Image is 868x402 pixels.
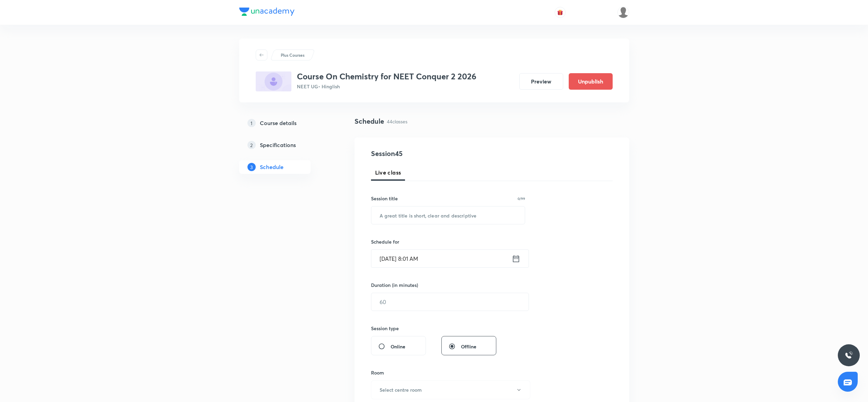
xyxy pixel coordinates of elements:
[371,195,398,202] h6: Session title
[239,8,294,16] img: Company Logo
[297,83,476,90] p: NEET UG • Hinglish
[247,163,256,171] p: 3
[247,141,256,149] p: 2
[247,119,256,127] p: 1
[557,9,563,15] img: avatar
[239,8,294,18] a: Company Logo
[281,52,304,58] p: Plus Courses
[845,351,853,359] img: ttu
[555,7,566,18] button: avatar
[569,73,613,90] button: Unpublish
[239,138,333,152] a: 2Specifications
[371,369,384,376] h6: Room
[355,116,384,126] h4: Schedule
[371,238,525,245] h6: Schedule for
[518,197,525,200] p: 0/99
[256,71,291,91] img: 7F02B812-5890-49D4-9B73-05DC7A78547F_plus.png
[260,119,297,127] h5: Course details
[371,380,530,399] button: Select centre room
[297,71,476,81] h3: Course On Chemistry for NEET Conquer 2 2026
[371,293,529,311] input: 60
[380,386,422,393] h6: Select centre room
[371,148,496,159] h4: Session 45
[617,7,629,18] img: Aarati parsewar
[239,116,333,130] a: 1Course details
[375,168,401,177] span: Live class
[260,163,283,171] h5: Schedule
[371,325,399,332] h6: Session type
[260,141,296,149] h5: Specifications
[519,73,563,90] button: Preview
[387,118,407,125] p: 44 classes
[371,281,418,289] h6: Duration (in minutes)
[391,343,406,350] span: Online
[461,343,477,350] span: Offline
[371,206,525,224] input: A great title is short, clear and descriptive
